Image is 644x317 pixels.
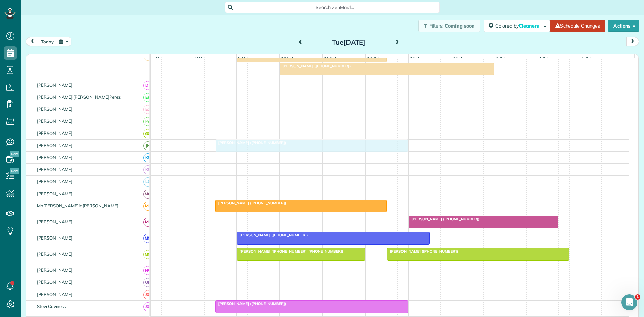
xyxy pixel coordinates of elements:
[537,56,549,61] span: 4pm
[484,20,550,32] button: Colored byCleaners
[143,117,152,126] span: FV
[36,279,74,285] span: [PERSON_NAME]
[36,130,74,136] span: [PERSON_NAME]
[494,56,506,61] span: 3pm
[36,53,74,58] span: [PERSON_NAME]
[36,267,74,273] span: [PERSON_NAME]
[36,304,67,309] span: Stevi Caviness
[429,23,443,29] span: Filters:
[143,250,152,259] span: MM
[143,278,152,287] span: OR
[608,20,639,32] button: Actions
[10,151,19,157] span: New
[143,177,152,187] span: LC
[451,56,463,61] span: 2pm
[36,106,74,112] span: [PERSON_NAME]
[621,294,637,310] iframe: Intercom live chat
[36,219,74,224] span: [PERSON_NAME]
[36,82,74,88] span: [PERSON_NAME]
[143,302,152,311] span: SC
[323,56,338,61] span: 11am
[445,23,475,29] span: Coming soon
[143,81,152,90] span: DT
[10,168,19,174] span: New
[237,56,249,61] span: 9am
[307,39,391,46] h2: Tue[DATE]
[635,294,640,300] span: 1
[143,153,152,162] span: KR
[143,266,152,275] span: NC
[236,233,308,237] span: [PERSON_NAME] ([PHONE_NUMBER])
[36,292,74,297] span: [PERSON_NAME]
[143,202,152,211] span: ME
[626,37,639,46] button: next
[36,179,74,184] span: [PERSON_NAME]
[36,118,74,124] span: [PERSON_NAME]
[236,249,344,254] span: [PERSON_NAME] ([PHONE_NUMBER], [PHONE_NUMBER])
[36,191,74,196] span: [PERSON_NAME]
[143,190,152,199] span: MG
[36,167,74,172] span: [PERSON_NAME]
[387,249,459,254] span: [PERSON_NAME] ([PHONE_NUMBER])
[495,23,541,29] span: Colored by
[36,235,74,241] span: [PERSON_NAME]
[143,93,152,102] span: EP
[151,56,163,61] span: 7am
[36,143,74,148] span: [PERSON_NAME]
[36,203,120,208] span: Ma[PERSON_NAME]in[PERSON_NAME]
[279,64,351,68] span: [PERSON_NAME] ([PHONE_NUMBER])
[215,140,287,145] span: [PERSON_NAME] ([PHONE_NUMBER])
[143,165,152,174] span: KR
[215,201,287,205] span: [PERSON_NAME] ([PHONE_NUMBER])
[408,217,480,221] span: [PERSON_NAME] ([PHONE_NUMBER])
[143,141,152,150] span: JH
[366,56,380,61] span: 12pm
[580,56,592,61] span: 5pm
[409,56,420,61] span: 1pm
[143,234,152,243] span: MM
[143,129,152,138] span: GG
[36,155,74,160] span: [PERSON_NAME]
[38,37,57,46] button: today
[36,94,122,100] span: [PERSON_NAME]i[PERSON_NAME]Perez
[550,20,605,32] a: Schedule Changes
[143,218,152,227] span: ML
[194,56,206,61] span: 8am
[519,23,540,29] span: Cleaners
[36,251,74,257] span: [PERSON_NAME]
[215,301,287,306] span: [PERSON_NAME] ([PHONE_NUMBER])
[280,56,295,61] span: 10am
[143,105,152,114] span: EG
[143,290,152,299] span: SC
[26,37,39,46] button: prev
